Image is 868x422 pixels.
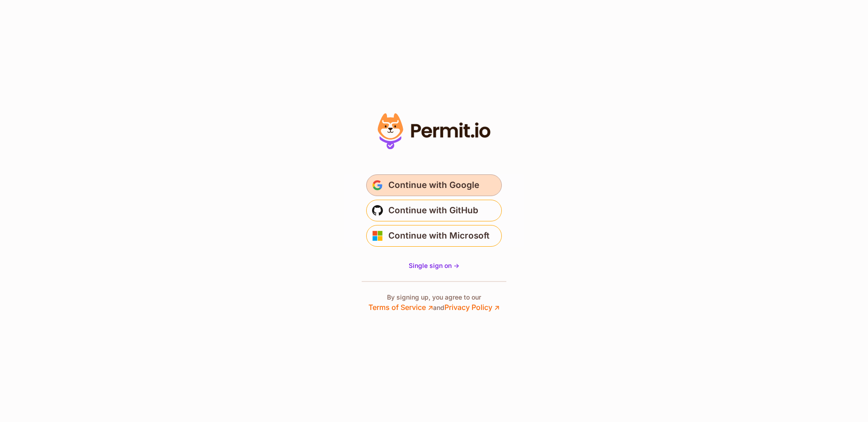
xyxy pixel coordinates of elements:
[444,303,500,312] a: Privacy Policy ↗
[388,178,479,192] span: Continue with Google
[366,174,502,196] button: Continue with Google
[409,262,459,269] span: Single sign on ->
[368,293,500,313] p: By signing up, you agree to our and
[388,203,478,218] span: Continue with GitHub
[409,261,459,270] a: Single sign on ->
[368,303,433,312] a: Terms of Service ↗
[366,200,502,221] button: Continue with GitHub
[366,225,502,247] button: Continue with Microsoft
[388,229,490,243] span: Continue with Microsoft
